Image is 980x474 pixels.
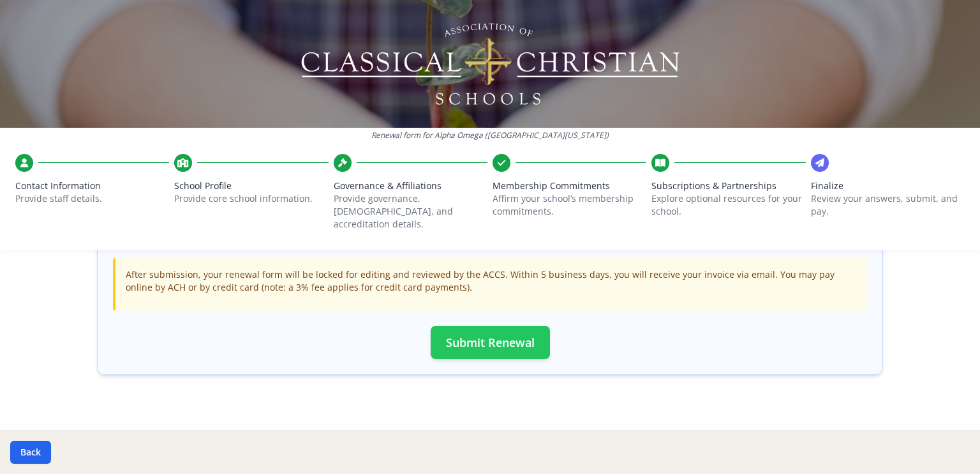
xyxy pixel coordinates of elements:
p: Provide staff details. [15,192,169,205]
span: Governance & Affiliations [334,180,487,192]
span: Finalize [811,180,965,192]
span: Membership Commitments [493,180,646,192]
button: Back [10,441,51,464]
p: Provide core school information. [174,192,328,205]
p: Explore optional resources for your school. [651,192,805,218]
span: Contact Information [15,180,169,192]
span: Subscriptions & Partnerships [651,180,805,192]
span: School Profile [174,180,328,192]
p: Provide governance, [DEMOGRAPHIC_DATA], and accreditation details. [334,192,487,231]
p: Review your answers, submit, and pay. [811,192,965,218]
button: Submit Renewal [431,326,550,359]
p: Affirm your school’s membership commitments. [493,192,646,218]
img: Logo [299,19,681,109]
p: After submission, your renewal form will be locked for editing and reviewed by the ACCS. Within 5... [126,268,857,294]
